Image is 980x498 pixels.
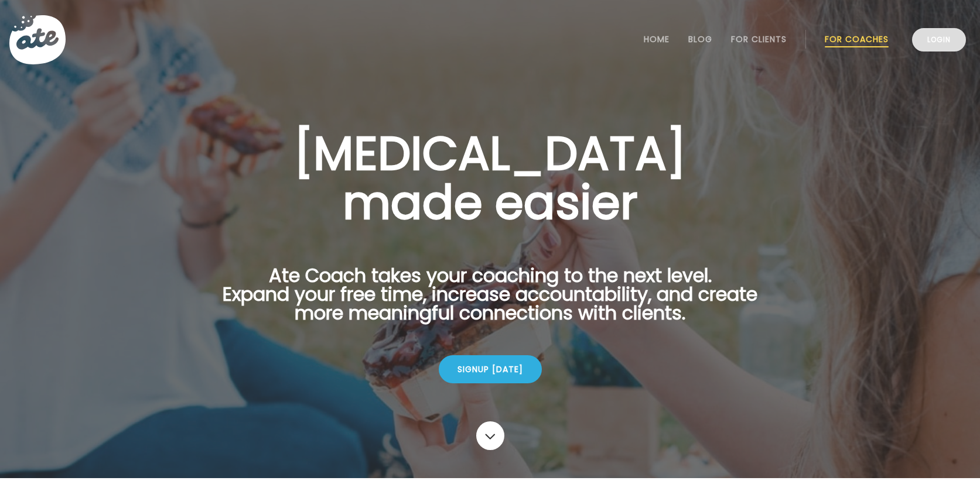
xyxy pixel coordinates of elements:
a: Home [644,35,670,44]
a: For Clients [731,35,787,44]
a: Login [912,28,966,51]
a: For Coaches [825,35,889,44]
a: Blog [688,35,712,44]
div: Signup [DATE] [439,355,542,383]
p: Ate Coach takes your coaching to the next level. Expand your free time, increase accountability, ... [204,266,776,336]
h1: [MEDICAL_DATA] made easier [204,129,776,227]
